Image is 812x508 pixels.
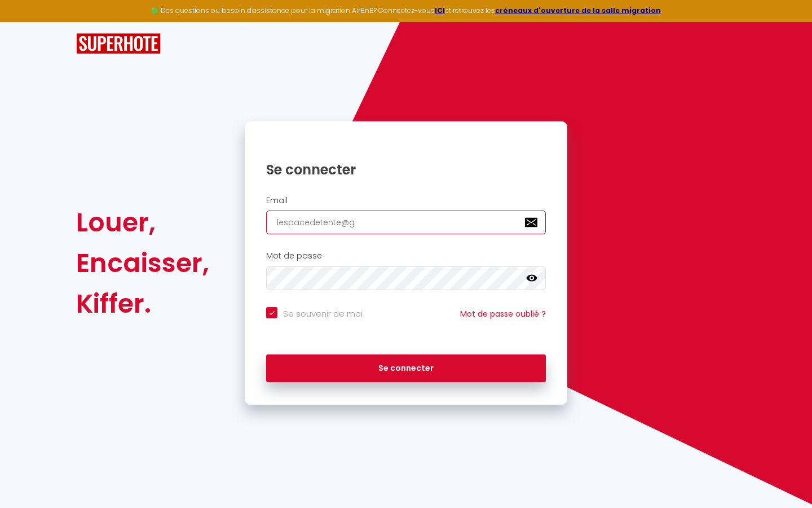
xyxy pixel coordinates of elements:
[266,251,546,261] h2: Mot de passe
[76,283,209,324] div: Kiffer.
[76,243,209,283] div: Encaisser,
[266,211,546,234] input: Ton Email
[266,196,546,205] h2: Email
[460,308,546,319] a: Mot de passe oublié ?
[435,6,445,15] a: ICI
[495,6,661,15] a: créneaux d'ouverture de la salle migration
[9,5,43,38] button: Ouvrir le widget de chat LiveChat
[76,33,161,54] img: SuperHote logo
[76,202,209,243] div: Louer,
[266,161,546,178] h1: Se connecter
[266,354,546,383] button: Se connecter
